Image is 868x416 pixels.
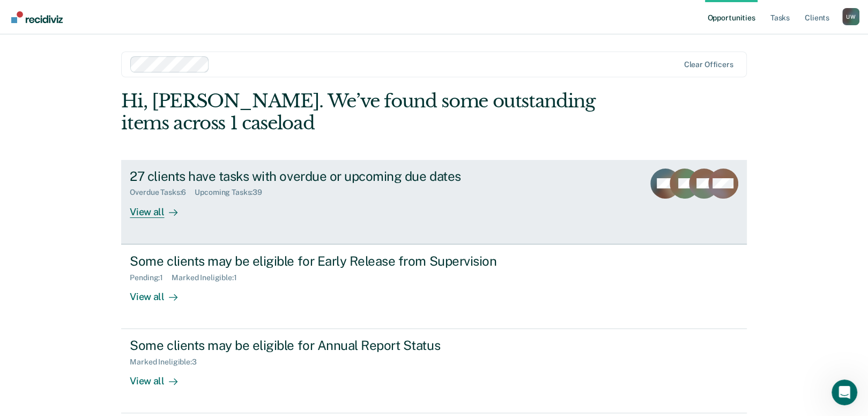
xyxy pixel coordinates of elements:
[684,60,733,69] div: Clear officers
[121,329,746,413] a: Some clients may be eligible for Annual Report StatusMarked Ineligible:3View all
[121,244,746,329] a: Some clients may be eligible for Early Release from SupervisionPending:1Marked Ineligible:1View all
[130,169,506,184] div: 27 clients have tasks with overdue or upcoming due dates
[130,357,205,367] div: Marked Ineligible : 3
[130,188,195,197] div: Overdue Tasks : 6
[121,90,621,134] div: Hi, [PERSON_NAME]. We’ve found some outstanding items across 1 caseload
[130,282,190,303] div: View all
[130,273,172,282] div: Pending : 1
[130,197,190,218] div: View all
[130,367,190,388] div: View all
[842,8,859,25] div: U W
[11,11,63,23] img: Recidiviz
[832,379,857,405] iframe: Intercom live chat
[172,273,245,282] div: Marked Ineligible : 1
[130,338,506,353] div: Some clients may be eligible for Annual Report Status
[130,253,506,269] div: Some clients may be eligible for Early Release from Supervision
[195,188,271,197] div: Upcoming Tasks : 39
[842,8,859,25] button: Profile dropdown button
[121,160,746,244] a: 27 clients have tasks with overdue or upcoming due datesOverdue Tasks:6Upcoming Tasks:39View all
